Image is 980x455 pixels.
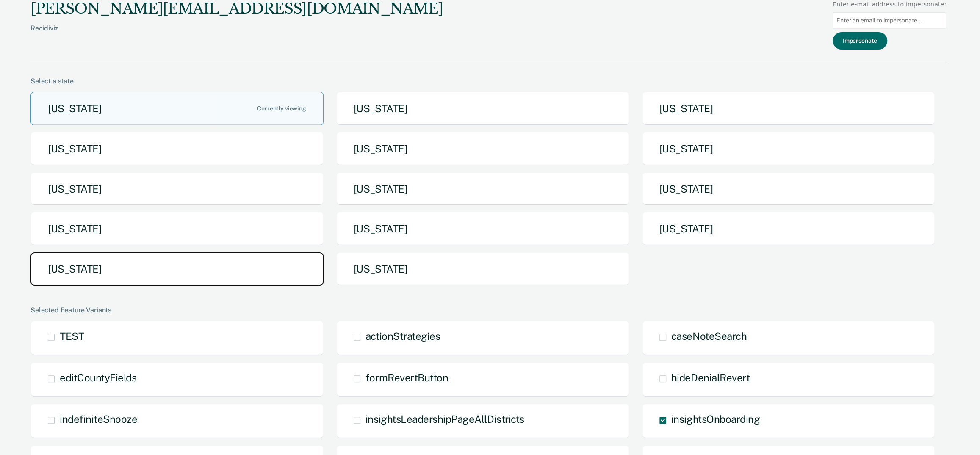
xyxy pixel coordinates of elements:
button: [US_STATE] [336,172,629,206]
button: [US_STATE] [30,252,324,286]
button: [US_STATE] [642,132,935,165]
button: [US_STATE] [642,92,935,125]
span: TEST [60,330,84,342]
span: actionStrategies [365,330,440,342]
div: Selected Feature Variants [30,306,946,314]
button: [US_STATE] [30,212,324,245]
input: Enter an email to impersonate... [833,12,946,29]
div: Select a state [30,77,946,85]
button: [US_STATE] [642,172,935,206]
span: formRevertButton [365,372,448,383]
span: hideDenialRevert [671,372,750,383]
span: insightsLeadershipPageAllDistricts [365,413,524,425]
button: [US_STATE] [642,212,935,245]
span: insightsOnboarding [671,413,760,425]
button: [US_STATE] [336,212,629,245]
button: [US_STATE] [336,92,629,125]
div: Recidiviz [30,24,443,46]
span: editCountyFields [60,372,136,383]
button: Impersonate [833,32,887,50]
span: indefiniteSnooze [60,413,137,425]
button: [US_STATE] [30,132,324,165]
span: caseNoteSearch [671,330,747,342]
button: [US_STATE] [30,172,324,206]
button: [US_STATE] [30,92,324,125]
button: [US_STATE] [336,252,629,286]
button: [US_STATE] [336,132,629,165]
